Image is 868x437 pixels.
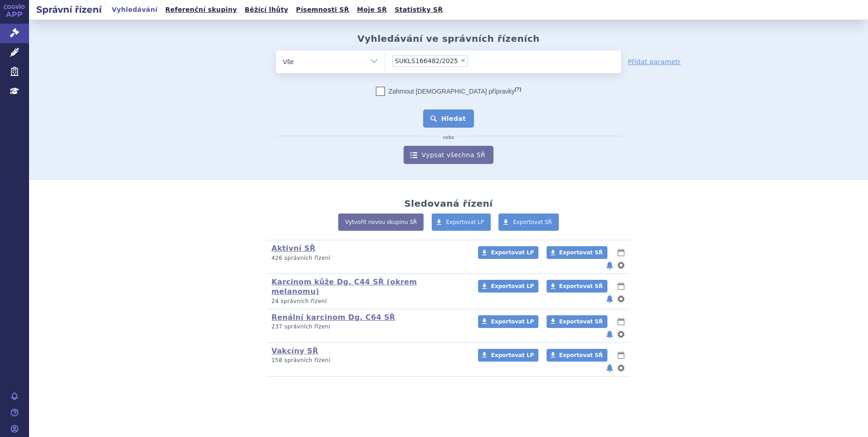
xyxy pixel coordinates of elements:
[354,4,390,16] a: Moje SŘ
[547,280,607,293] a: Exportovat SŘ
[423,109,474,128] button: Hledat
[271,347,318,355] a: Vakcíny SŘ
[439,135,459,140] i: nebo
[376,87,521,96] label: Zahrnout [DEMOGRAPHIC_DATA] přípravky
[271,323,466,331] p: 237 správních řízení
[460,58,466,63] span: ×
[616,329,626,340] button: nastavení
[616,293,626,304] button: nastavení
[478,349,538,362] a: Exportovat LP
[559,352,603,358] span: Exportovat SŘ
[271,254,466,262] p: 426 správních řízení
[29,3,109,16] h2: Správní řízení
[515,86,521,92] abbr: (?)
[616,281,626,292] button: lhůty
[478,280,538,293] a: Exportovat LP
[392,4,445,16] a: Statistiky SŘ
[470,55,475,66] input: SUKLS166482/2025
[605,293,614,304] button: notifikace
[628,57,681,66] a: Přidat parametr
[109,4,160,16] a: Vyhledávání
[357,33,540,44] h2: Vyhledávání ve správních řízeních
[271,244,316,253] a: Aktivní SŘ
[559,283,603,289] span: Exportovat SŘ
[293,4,352,16] a: Písemnosti SŘ
[605,260,614,271] button: notifikace
[547,349,607,362] a: Exportovat SŘ
[271,357,466,364] p: 158 správních řízení
[616,260,626,271] button: nastavení
[559,249,603,256] span: Exportovat SŘ
[616,247,626,258] button: lhůty
[446,219,484,225] span: Exportovat LP
[404,198,493,209] h2: Sledovaná řízení
[547,246,607,259] a: Exportovat SŘ
[271,278,417,296] a: Karcinom kůže Dg. C44 SŘ (okrem melanomu)
[513,219,552,225] span: Exportovat SŘ
[491,318,534,325] span: Exportovat LP
[432,214,491,231] a: Exportovat LP
[242,4,291,16] a: Běžící lhůty
[478,315,538,328] a: Exportovat LP
[616,316,626,327] button: lhůty
[491,352,534,358] span: Exportovat LP
[271,298,466,305] p: 24 správních řízení
[163,4,240,16] a: Referenční skupiny
[404,146,493,164] a: Vypsat všechna SŘ
[605,329,614,340] button: notifikace
[616,363,626,373] button: nastavení
[271,313,395,322] a: Renální karcinom Dg. C64 SŘ
[559,318,603,325] span: Exportovat SŘ
[491,249,534,256] span: Exportovat LP
[338,214,424,231] a: Vytvořit novou skupinu SŘ
[605,363,614,373] button: notifikace
[491,283,534,289] span: Exportovat LP
[616,350,626,361] button: lhůty
[395,58,458,64] span: SUKLS166482/2025
[498,214,559,231] a: Exportovat SŘ
[547,315,607,328] a: Exportovat SŘ
[478,246,538,259] a: Exportovat LP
